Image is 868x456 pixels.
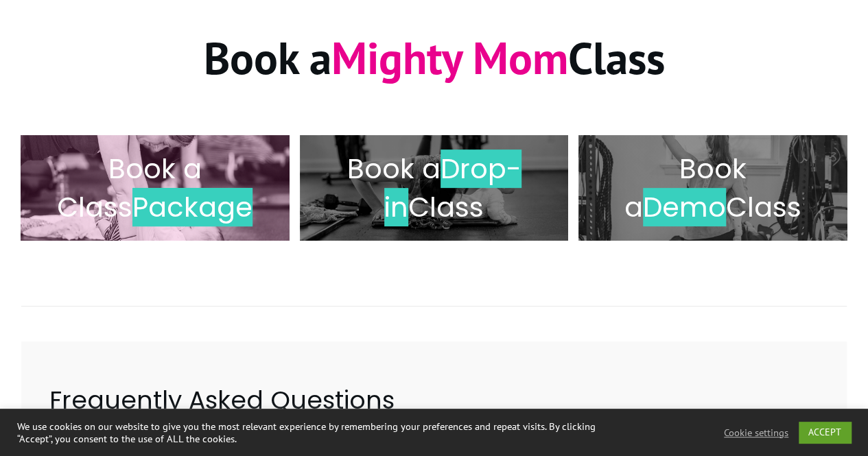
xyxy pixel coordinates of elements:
[643,188,726,226] span: Demo
[57,149,202,226] span: Book a Class
[21,29,847,104] h1: Book a Class
[132,188,253,226] span: Package
[384,149,521,226] span: Drop-in
[724,427,788,439] a: Cookie settings
[49,383,819,434] h2: Frequently Asked Questions
[726,188,801,226] span: Class
[314,149,554,226] h2: Book a Class
[799,422,851,443] a: ACCEPT
[624,149,747,226] span: Book a
[17,420,601,445] div: We use cookies on our website to give you the most relevant experience by remembering your prefer...
[331,29,568,86] span: Mighty Mom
